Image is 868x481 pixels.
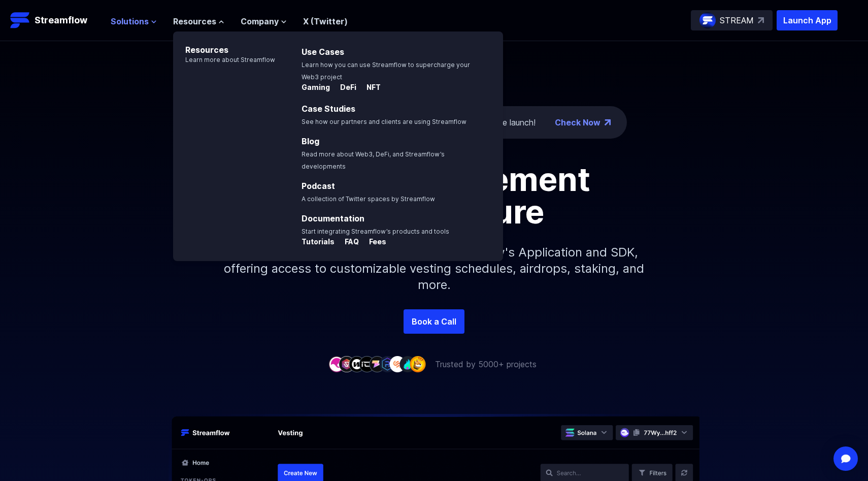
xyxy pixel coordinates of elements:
img: company-7 [389,356,406,372]
a: NFT [358,83,381,93]
a: DeFi [332,83,358,93]
p: Streamflow [35,13,87,27]
a: Use Cases [302,47,344,57]
a: Book a Call [404,309,464,334]
a: Documentation [302,213,364,223]
img: company-3 [349,356,365,372]
p: DeFi [332,82,356,92]
button: Launch App [777,10,838,30]
a: Blog [302,136,319,146]
a: Tutorials [302,238,337,248]
a: Gaming [302,83,332,93]
p: STREAM [720,14,754,26]
p: NFT [358,82,381,92]
img: company-8 [399,356,416,372]
button: Company [241,15,287,27]
span: Resources [173,15,216,27]
img: streamflow-logo-circle.png [699,12,716,28]
p: Simplify your token distribution with Streamflow's Application and SDK, offering access to custom... [216,228,652,309]
button: Resources [173,15,224,27]
div: Open Intercom Messenger [833,446,858,471]
a: Podcast [302,181,335,191]
p: Trusted by 5000+ projects [435,358,537,370]
p: Learn more about Streamflow [173,56,275,64]
a: STREAM [691,10,773,30]
p: Fees [361,237,386,247]
img: Streamflow Logo [10,10,30,30]
img: company-1 [328,356,345,372]
p: Resources [173,31,275,56]
img: company-9 [410,356,426,372]
img: company-5 [369,356,385,372]
span: Start integrating Streamflow’s products and tools [302,228,449,235]
span: A collection of Twitter spaces by Streamflow [302,195,435,203]
p: Tutorials [302,237,335,247]
img: company-4 [359,356,375,372]
a: Check Now [555,116,600,129]
a: Case Studies [302,104,355,114]
p: Gaming [302,82,330,92]
img: top-right-arrow.png [605,119,611,125]
img: company-6 [379,356,395,372]
span: See how our partners and clients are using Streamflow [302,118,466,125]
p: FAQ [337,237,359,247]
img: top-right-arrow.svg [758,17,764,23]
a: X (Twitter) [303,16,348,26]
span: Company [241,15,279,27]
a: FAQ [337,238,361,248]
span: Solutions [111,15,149,27]
span: Read more about Web3, DeFi, and Streamflow’s developments [302,150,445,170]
button: Solutions [111,15,157,27]
span: Learn how you can use Streamflow to supercharge your Web3 project [302,61,470,81]
img: company-2 [339,356,355,372]
a: Streamflow [10,10,101,30]
a: Fees [361,238,386,248]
